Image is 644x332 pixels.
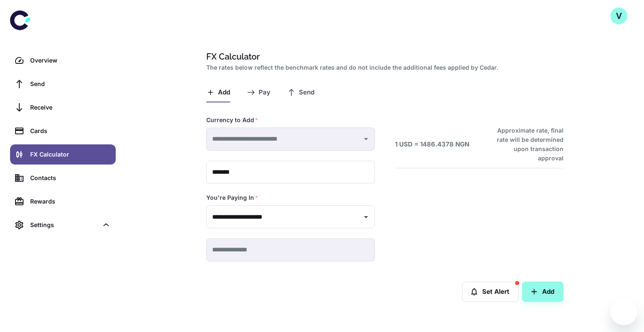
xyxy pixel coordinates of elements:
div: Receive [30,103,111,112]
div: Settings [10,215,116,235]
h6: 1 USD = 1486.4378 NGN [395,140,469,149]
div: Overview [30,56,111,65]
div: Cards [30,126,111,136]
button: Set Alert [462,282,519,302]
h1: FX Calculator [206,50,560,63]
h2: The rates below reflect the benchmark rates and do not include the additional fees applied by Cedar. [206,63,560,72]
button: Add [522,282,563,302]
span: Send [299,89,314,97]
a: Contacts [10,168,116,188]
a: Cards [10,121,116,141]
label: Currency to Add [206,116,258,124]
div: Send [30,79,111,89]
button: Open [360,211,372,223]
a: Receive [10,97,116,118]
h6: Approximate rate, final rate will be determined upon transaction approval [488,126,563,163]
span: Pay [259,89,270,97]
iframe: Button to launch messaging window [610,298,637,325]
button: V [610,8,627,24]
div: Settings [30,220,98,230]
a: Overview [10,50,116,71]
a: Send [10,74,116,94]
label: You're Paying In [206,193,258,202]
div: Contacts [30,173,111,183]
span: Add [218,89,230,97]
div: FX Calculator [30,150,111,159]
a: Rewards [10,191,116,212]
a: FX Calculator [10,144,116,165]
div: Rewards [30,197,111,206]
